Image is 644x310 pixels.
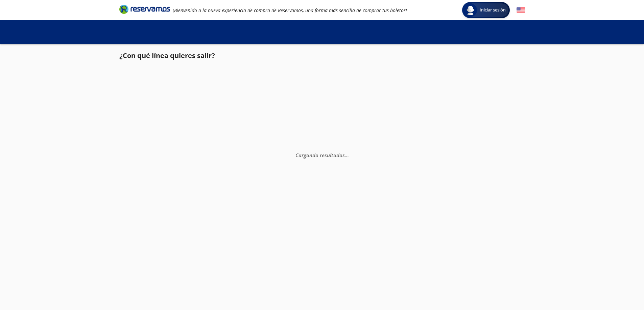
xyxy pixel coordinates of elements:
span: . [345,151,346,158]
em: ¡Bienvenido a la nueva experiencia de compra de Reservamos, una forma más sencilla de comprar tus... [173,7,407,13]
span: . [346,151,348,158]
em: Cargando resultados [295,151,349,158]
button: English [517,6,525,15]
a: Brand Logo [119,4,170,16]
span: . [348,151,349,158]
i: Brand Logo [119,4,170,14]
span: Iniciar sesión [477,7,508,13]
p: ¿Con qué línea quieres salir? [119,51,215,61]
